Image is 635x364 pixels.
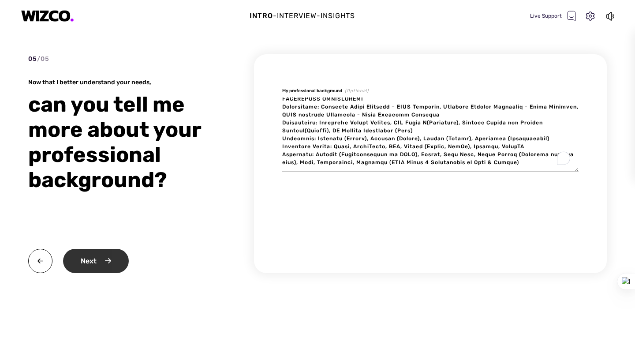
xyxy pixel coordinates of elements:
[37,55,49,63] span: / 05
[28,54,49,64] div: 05
[277,11,317,21] div: Interview
[282,86,579,96] div: My professional background
[345,88,369,94] span: (Optional)
[63,249,129,273] div: Next
[28,249,52,273] img: back
[28,78,213,86] div: Now that I better understand your needs,
[530,11,576,21] div: Live Support
[28,92,213,192] div: can you tell me more about your professional background?
[273,11,277,21] div: -
[282,98,579,172] textarea: To enrich screen reader interactions, please activate Accessibility in Grammarly extension settings
[21,10,74,22] img: logo
[317,11,321,21] div: -
[250,11,273,21] div: Intro
[321,11,355,21] div: Insights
